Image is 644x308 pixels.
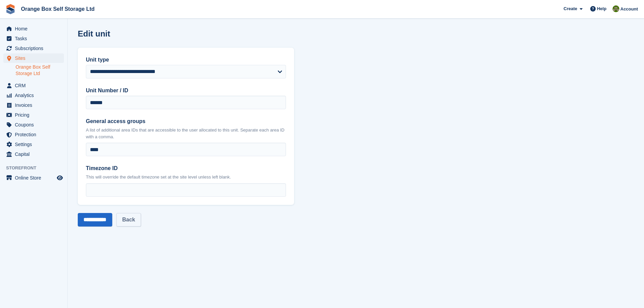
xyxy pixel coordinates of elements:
span: CRM [15,81,55,90]
span: Settings [15,140,55,149]
span: Storefront [6,165,67,171]
span: Create [564,5,577,12]
a: Preview store [56,174,64,182]
a: menu [3,149,64,159]
h1: Edit unit [78,29,110,38]
a: menu [3,120,64,129]
a: menu [3,44,64,53]
a: Orange Box Self Storage Ltd [16,64,64,77]
span: Invoices [15,100,55,110]
span: Account [620,6,638,13]
label: Unit type [86,56,286,64]
a: menu [3,100,64,110]
span: Protection [15,130,55,139]
span: Pricing [15,110,55,120]
span: Help [597,5,606,12]
span: Home [15,24,55,33]
a: Orange Box Self Storage Ltd [18,3,97,15]
a: menu [3,34,64,43]
a: Back [116,213,141,227]
a: menu [3,24,64,33]
span: Analytics [15,91,55,100]
p: This will override the default timezone set at the site level unless left blank. [86,174,286,181]
a: menu [3,91,64,100]
p: A list of additional area IDs that are accessible to the user allocated to this unit. Separate ea... [86,127,286,140]
a: menu [3,140,64,149]
span: Sites [15,53,55,63]
span: Capital [15,149,55,159]
span: Online Store [15,173,55,183]
a: menu [3,110,64,120]
a: menu [3,81,64,90]
span: Tasks [15,34,55,43]
span: Coupons [15,120,55,129]
label: General access groups [86,117,286,125]
span: Subscriptions [15,44,55,53]
label: Unit Number / ID [86,87,286,95]
img: stora-icon-8386f47178a22dfd0bd8f6a31ec36ba5ce8667c1dd55bd0f319d3a0aa187defe.svg [5,4,16,14]
a: menu [3,53,64,63]
label: Timezone ID [86,164,286,172]
a: menu [3,173,64,183]
a: menu [3,130,64,139]
img: Pippa White [613,5,619,12]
